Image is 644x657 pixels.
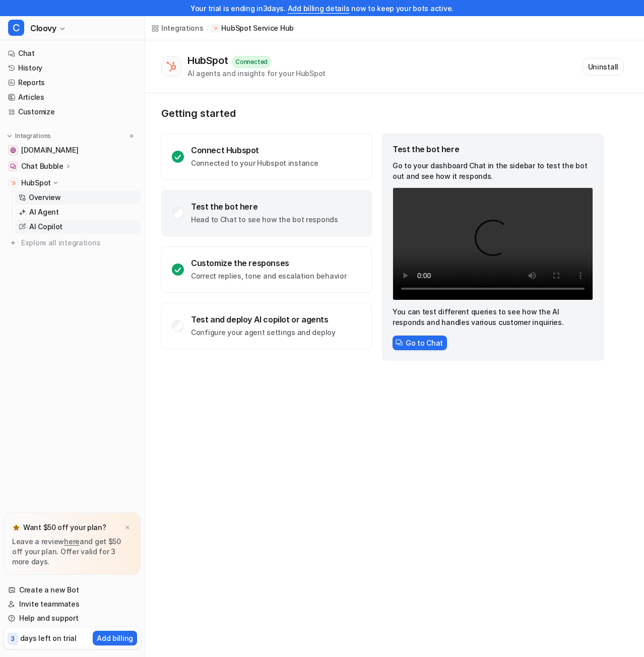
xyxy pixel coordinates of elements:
span: / [207,24,209,33]
a: Create a new Bot [4,583,141,597]
div: Test the bot here [191,202,338,212]
a: help.cloover.co[DOMAIN_NAME] [4,143,141,157]
a: AI Agent [15,205,141,219]
a: here [64,537,80,546]
a: Overview [15,190,141,205]
p: Leave a review and get $50 off your plan. Offer valid for 3 more days. [12,537,133,567]
a: HubSpot Service Hub [211,23,294,33]
button: Go to Chat [393,336,447,350]
a: Integrations [151,23,204,33]
img: expand menu [6,133,13,140]
a: Explore all integrations [4,236,141,250]
span: Cloovy [30,21,56,35]
p: HubSpot [21,178,51,188]
button: Integrations [4,131,54,141]
p: 3 [11,634,15,643]
div: Test and deploy AI copilot or agents [191,314,336,324]
p: Configure your agent settings and deploy [191,327,336,338]
div: Connect Hubspot [191,145,318,155]
div: HubSpot [187,54,232,67]
img: Chat Bubble [10,163,16,169]
img: star [12,523,20,532]
a: Add billing details [288,4,350,13]
p: HubSpot Service Hub [221,23,294,33]
a: Invite teammates [4,597,141,611]
p: Go to your dashboard Chat in the sidebar to test the bot out and see how it responds. [393,160,593,181]
span: [DOMAIN_NAME] [21,145,78,155]
img: help.cloover.co [10,147,16,153]
button: Uninstall [583,58,624,76]
img: explore all integrations [8,238,18,248]
div: Customize the responses [191,258,346,268]
img: x [124,524,131,531]
img: HubSpot [10,180,16,186]
div: Integrations [161,23,204,33]
a: History [4,61,141,75]
p: days left on trial [20,633,77,643]
p: AI Agent [29,207,59,217]
p: Integrations [15,132,51,140]
div: Connected [232,56,271,68]
p: Connected to your Hubspot instance [191,158,318,168]
p: Add billing [97,633,133,643]
a: Help and support [4,611,141,625]
p: You can test different queries to see how the AI responds and handles various customer inquiries. [393,306,593,327]
p: Correct replies, tone and escalation behavior [191,271,346,281]
p: Getting started [161,107,605,119]
a: Customize [4,105,141,119]
a: Reports [4,76,141,90]
img: ChatIcon [396,339,403,346]
div: Test the bot here [393,144,593,154]
span: Explore all integrations [21,235,137,251]
video: Your browser does not support the video tag. [393,187,593,300]
button: Add billing [93,631,137,645]
a: Articles [4,90,141,104]
span: C [8,20,24,36]
a: AI Copilot [15,220,141,234]
p: Want $50 off your plan? [23,522,106,533]
a: Chat [4,46,141,60]
p: Head to Chat to see how the bot responds [191,215,338,225]
div: AI agents and insights for your HubSpot [187,68,326,79]
p: Chat Bubble [21,161,63,171]
p: AI Copilot [29,222,62,232]
p: Overview [29,192,61,203]
img: menu_add.svg [128,133,135,140]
